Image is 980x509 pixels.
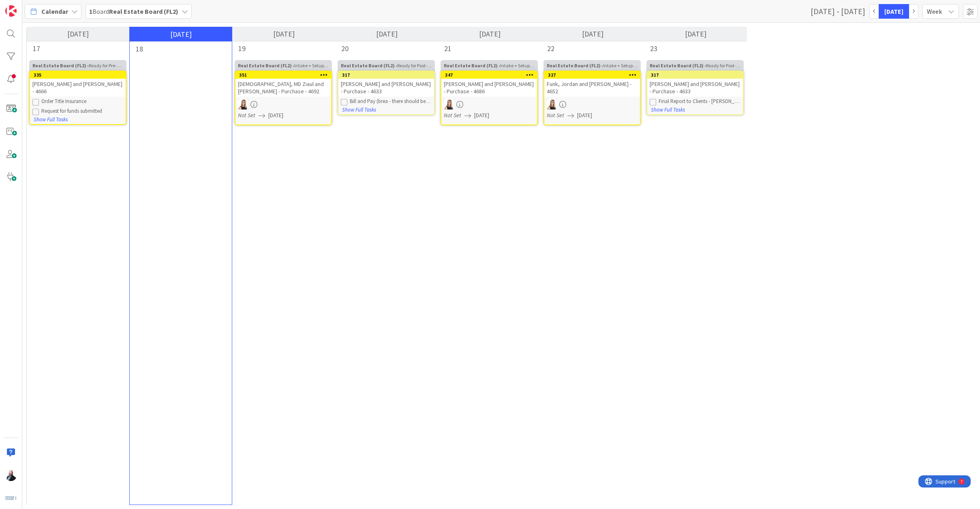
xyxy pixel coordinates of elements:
[232,27,335,41] div: [DATE]
[130,27,232,42] div: [DATE]
[29,71,126,125] a: 335[PERSON_NAME] and [PERSON_NAME] - 4666Order Title InsuranceRequest for funds submittedShow Ful...
[34,72,126,78] div: 335
[338,71,435,115] a: 317[PERSON_NAME] and [PERSON_NAME] - Purchase - 4633Bill and Pay (brea - there should be a small ...
[32,62,89,69] b: Real Estate Board (FL2) ›
[474,111,489,120] span: [DATE]
[547,99,557,110] img: DB
[647,71,743,79] div: 317
[342,105,377,114] button: Show Full Tasks
[238,99,248,110] img: DB
[646,60,744,73] div: Ready for Post-Closing
[647,71,743,97] div: 317[PERSON_NAME] and [PERSON_NAME] - Purchase - 4633
[444,43,541,54] div: 21
[33,43,129,54] div: 17
[268,111,283,120] span: [DATE]
[350,98,432,105] div: Bill and Pay (brea - there should be a small outstanding balance owing as possession was changed ...
[30,71,126,79] div: 335
[17,1,37,11] span: Support
[27,27,129,41] div: [DATE]
[33,115,68,124] button: Show Full Tasks
[547,62,603,69] b: Real Estate Board (FL2) ›
[544,99,640,110] div: DB
[235,60,332,73] div: Intake + Setup + Due Diligence
[544,71,640,79] div: 327
[235,99,331,110] div: DB
[338,71,434,79] div: 317
[646,71,744,115] a: 317[PERSON_NAME] and [PERSON_NAME] - Purchase - 4633Final Report to Clients - [PERSON_NAME], I ha...
[445,72,537,78] div: 347
[651,72,743,78] div: 317
[444,62,500,69] b: Real Estate Board (FL2) ›
[441,79,537,97] div: [PERSON_NAME] and [PERSON_NAME] - Purchase - 4686
[541,27,644,41] div: [DATE]
[235,79,331,97] div: [DEMOGRAPHIC_DATA], MD Ziaul and [PERSON_NAME] - Purchase - 4692
[338,79,434,97] div: [PERSON_NAME] and [PERSON_NAME] - Purchase - 4633
[5,492,17,504] img: avatar
[441,60,538,73] div: Intake + Setup + Due Diligence
[235,71,331,97] div: 351[DEMOGRAPHIC_DATA], MD Ziaul and [PERSON_NAME] - Purchase - 4692
[136,43,232,54] div: 18
[341,62,397,69] b: Real Estate Board (FL2) ›
[650,62,706,69] b: Real Estate Board (FL2) ›
[338,60,435,73] div: Ready for Post-Closing
[235,71,332,125] a: 351[DEMOGRAPHIC_DATA], MD Ziaul and [PERSON_NAME] - Purchase - 4692DBNot Set[DATE]
[650,105,685,114] button: Show Full Tasks
[544,79,640,97] div: Funk, Jordan and [PERSON_NAME] - 4652
[30,71,126,97] div: 335[PERSON_NAME] and [PERSON_NAME] - 4666
[543,60,641,73] div: Intake + Setup + Due Diligence
[109,7,178,15] b: Real Estate Board (FL2)
[335,27,438,41] div: [DATE]
[927,6,945,17] span: Week
[659,98,740,105] div: Final Report to Clients - [PERSON_NAME], I have this drafted in the drafts folder. Just needs to ...
[879,4,909,19] button: [DATE]
[650,43,747,54] div: 23
[29,60,126,73] div: Ready for Pre-Closing
[5,470,17,481] img: SB
[239,72,331,78] div: 351
[41,98,123,105] div: Order Title Insurance
[811,7,865,15] div: [DATE] - [DATE]
[238,43,335,54] div: 19
[441,71,538,125] a: 347[PERSON_NAME] and [PERSON_NAME] - Purchase - 4686DBNot Set[DATE]
[235,71,331,79] div: 351
[548,72,640,78] div: 327
[342,72,434,78] div: 317
[441,71,537,97] div: 347[PERSON_NAME] and [PERSON_NAME] - Purchase - 4686
[544,71,640,97] div: 327Funk, Jordan and [PERSON_NAME] - 4652
[543,71,641,125] a: 327Funk, Jordan and [PERSON_NAME] - 4652DBNot Set[DATE]
[441,71,537,79] div: 347
[41,6,68,16] span: Calendar
[547,43,644,54] div: 22
[89,6,178,16] span: Board
[30,79,126,97] div: [PERSON_NAME] and [PERSON_NAME] - 4666
[42,3,44,10] div: 7
[444,99,454,110] img: DB
[438,27,541,41] div: [DATE]
[647,79,743,97] div: [PERSON_NAME] and [PERSON_NAME] - Purchase - 4633
[444,112,461,119] i: Not Set
[238,112,255,119] i: Not Set
[338,71,434,97] div: 317[PERSON_NAME] and [PERSON_NAME] - Purchase - 4633
[644,27,747,41] div: [DATE]
[89,7,92,15] b: 1
[41,108,123,114] div: Request for funds submitted
[238,62,294,69] b: Real Estate Board (FL2) ›
[5,5,17,17] img: Visit kanbanzone.com
[341,43,438,54] div: 20
[547,112,564,119] i: Not Set
[577,111,592,120] span: [DATE]
[441,99,537,110] div: DB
